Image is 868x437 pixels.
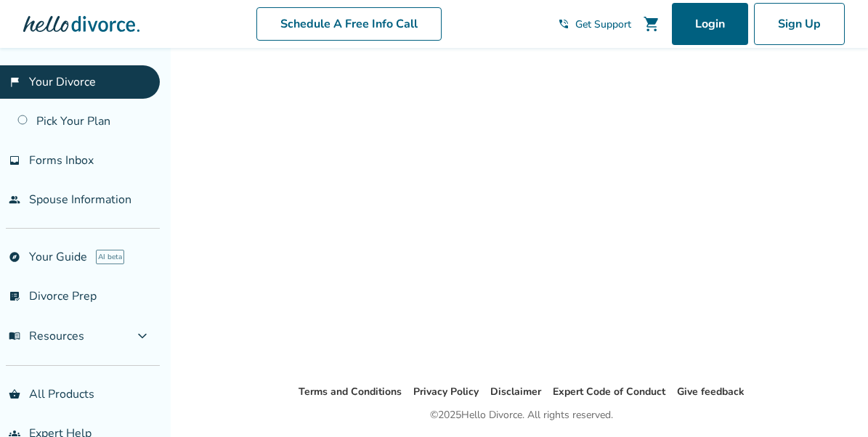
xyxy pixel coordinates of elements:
span: shopping_cart [643,15,660,33]
span: menu_book [9,330,20,342]
a: Terms and Conditions [299,385,402,399]
a: Schedule A Free Info Call [256,7,442,41]
span: Forms Inbox [29,152,94,168]
li: Give feedback [677,383,745,401]
span: Resources [9,328,84,344]
div: © 2025 Hello Divorce. All rights reserved. [430,407,613,424]
span: people [9,194,20,205]
span: Get Support [575,17,631,31]
a: phone_in_talkGet Support [558,17,631,31]
a: Privacy Policy [413,385,479,399]
a: Sign Up [754,3,845,45]
span: list_alt_check [9,290,20,302]
span: inbox [9,155,20,166]
span: flag_2 [9,76,20,88]
li: Disclaimer [490,383,541,401]
span: explore [9,251,20,263]
span: AI beta [96,250,124,264]
span: shopping_basket [9,388,20,400]
a: Expert Code of Conduct [553,385,665,399]
span: phone_in_talk [558,18,569,30]
a: Login [672,3,748,45]
span: expand_more [134,327,151,345]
